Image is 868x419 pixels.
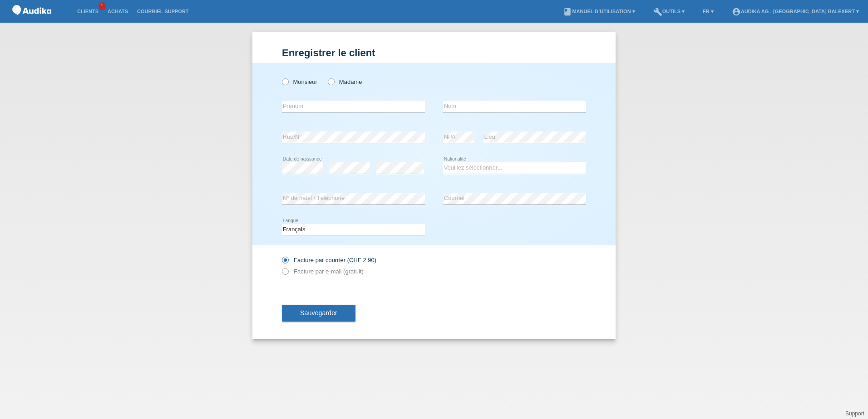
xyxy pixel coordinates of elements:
[558,9,639,14] a: bookManuel d’utilisation ▾
[653,7,662,16] i: build
[99,2,106,10] span: 1
[328,78,362,85] label: Madame
[282,78,317,85] label: Monsieur
[282,257,288,268] input: Facture par courrier (CHF 2.90)
[9,18,54,24] a: POS — MF Group
[282,78,288,84] input: Monsieur
[282,268,364,275] label: Facture par e-mail (gratuit)
[300,309,337,317] span: Sauvegarder
[732,7,741,16] i: account_circle
[282,268,288,279] input: Facture par e-mail (gratuit)
[103,9,133,14] a: Achats
[73,9,103,14] a: Clients
[727,9,863,14] a: account_circleAudika AG - [GEOGRAPHIC_DATA] Balexert ▾
[698,9,718,14] a: FR ▾
[845,410,864,417] a: Support
[133,9,193,14] a: Courriel Support
[282,257,376,263] label: Facture par courrier (CHF 2.90)
[282,47,586,58] h1: Enregistrer le client
[328,78,334,84] input: Madame
[649,9,689,14] a: buildOutils ▾
[282,305,355,322] button: Sauvegarder
[563,7,572,16] i: book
